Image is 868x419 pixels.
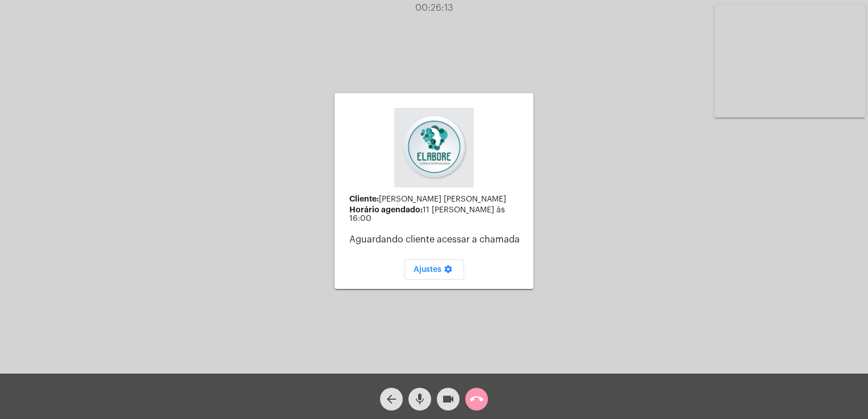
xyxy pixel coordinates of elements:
button: Ajustes [404,259,464,280]
strong: Cliente: [349,195,379,203]
mat-icon: call_end [470,392,483,406]
img: 4c6856f8-84c7-1050-da6c-cc5081a5dbaf.jpg [394,108,474,187]
mat-icon: videocam [441,392,455,406]
p: Aguardando cliente acessar a chamada [349,234,524,245]
span: 00:26:13 [415,3,453,12]
strong: Horário agendado: [349,206,423,213]
mat-icon: mic [413,392,427,406]
mat-icon: settings [441,265,455,278]
div: [PERSON_NAME] [PERSON_NAME] [349,195,524,204]
div: 11 [PERSON_NAME] às 16:00 [349,206,524,223]
mat-icon: arrow_back [385,392,398,406]
span: Ajustes [414,266,455,274]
